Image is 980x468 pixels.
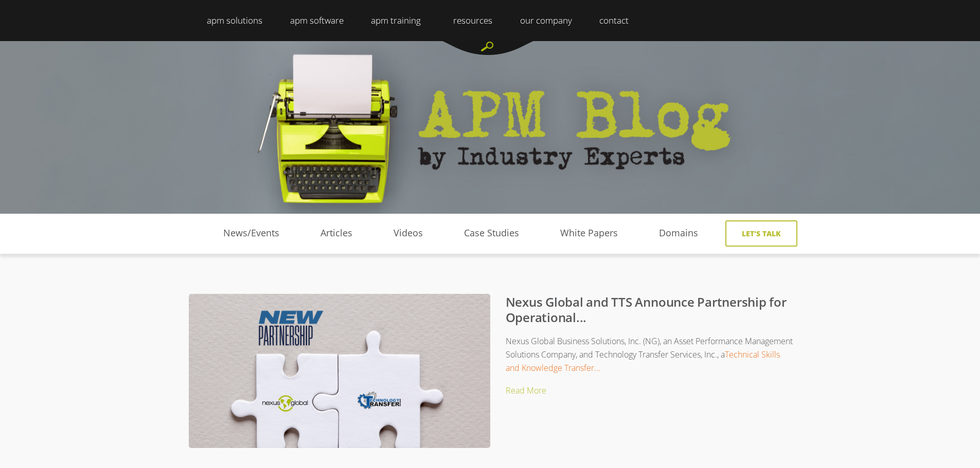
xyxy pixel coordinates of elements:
a: Case Studies [443,226,540,241]
img: Nexus Global and TTS Announce Partnership for Operational Excellence [189,294,490,463]
a: Videos [373,226,443,241]
a: Nexus Global and TTS Announce Partnership for Operational... [506,293,787,326]
a: White Papers [540,226,638,241]
a: Let's Talk [725,220,797,247]
a: Domains [638,226,719,241]
div: Navigation Menu [203,214,719,258]
a: Articles [300,226,373,241]
a: Read More [506,385,546,396]
p: Nexus Global Business Solutions, Inc. (NG), an Asset Performance Management Solutions Company, an... [209,334,795,375]
a: News/Events [203,226,300,241]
